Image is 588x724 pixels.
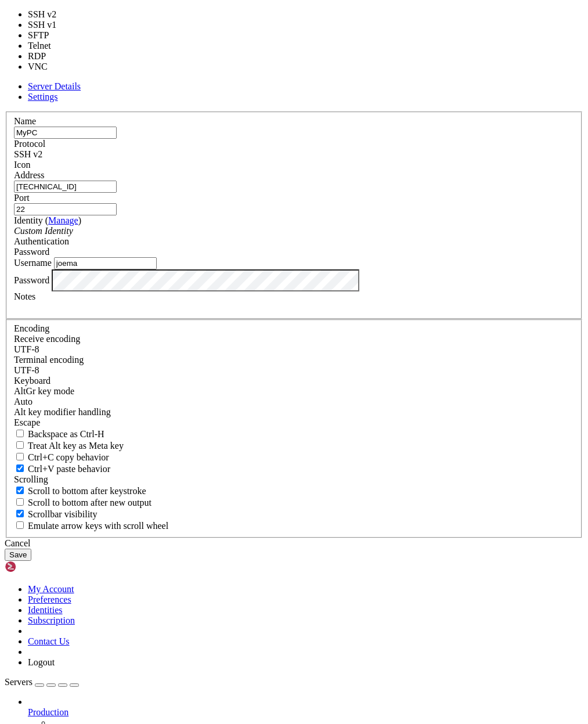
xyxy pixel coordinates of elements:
[14,407,111,417] label: Controls how the Alt key is handled. Escape: Send an ESC prefix. 8-Bit: Add 128 to the typed char...
[14,258,52,268] label: Username
[14,116,36,126] label: Name
[28,636,70,646] a: Contact Us
[16,464,24,472] input: Ctrl+V paste behavior
[28,595,71,604] a: Preferences
[14,149,574,160] div: SSH v2
[14,226,574,236] div: Custom Identity
[16,510,24,517] input: Scrollbar visibility
[28,464,110,474] span: Ctrl+V paste behavior
[14,397,574,407] div: Auto
[14,464,110,474] label: Ctrl+V pastes if true, sends ^V to host if false. Ctrl+Shift+V sends ^V to host if true, pastes i...
[16,521,24,529] input: Emulate arrow keys with scroll wheel
[28,62,70,72] li: VNC
[28,486,146,496] span: Scroll to bottom after keystroke
[14,429,104,439] label: If true, the backspace should send BS ('\x08', aka ^H). Otherwise the backspace key should send '...
[28,707,68,717] span: Production
[28,509,98,519] span: Scrollbar visibility
[14,397,33,406] span: Auto
[16,487,24,494] input: Scroll to bottom after keystroke
[14,417,40,427] span: Escape
[14,498,151,507] label: Scroll to bottom after new output.
[14,441,124,451] label: Whether the Alt key acts as a Meta key or as a distinct Alt key.
[14,365,39,375] span: UTF-8
[5,677,33,687] span: Servers
[14,486,146,496] label: Whether to scroll to the bottom on any keystroke.
[14,291,35,301] label: Notes
[14,365,574,376] div: UTF-8
[14,344,39,354] span: UTF-8
[14,247,49,257] span: Password
[14,203,117,215] input: Port Number
[28,9,70,20] li: SSH v2
[14,376,50,386] label: Keyboard
[14,344,574,355] div: UTF-8
[14,127,117,139] input: Server Name
[28,51,70,62] li: RDP
[5,677,79,687] a: Servers
[16,453,24,460] input: Ctrl+C copy behavior
[28,92,58,102] a: Settings
[14,160,30,170] label: Icon
[14,236,69,246] label: Authentication
[14,247,574,257] div: Password
[28,441,124,451] span: Treat Alt key as Meta key
[14,226,73,236] i: Custom Identity
[45,215,81,225] span: ( )
[5,561,71,572] img: Shellngn
[16,498,24,506] input: Scroll to bottom after new output
[14,334,80,344] label: Set the expected encoding for data received from the host. If the encodings do not match, visual ...
[16,430,24,437] input: Backspace as Ctrl-H
[14,474,48,484] label: Scrolling
[28,521,168,531] span: Emulate arrow keys with scroll wheel
[14,417,574,428] div: Escape
[14,355,84,365] label: The default terminal encoding. ISO-2022 enables character map translations (like graphics maps). ...
[28,20,70,30] li: SSH v1
[48,215,78,225] a: Manage
[28,81,81,91] a: Server Details
[28,30,70,41] li: SFTP
[14,275,49,284] label: Password
[5,549,31,561] button: Save
[14,509,98,519] label: The vertical scrollbar mode.
[28,584,74,594] a: My Account
[14,193,30,203] label: Port
[16,441,24,449] input: Treat Alt key as Meta key
[28,498,151,507] span: Scroll to bottom after new output
[28,707,583,718] a: Production
[14,452,109,462] label: Ctrl-C copies if true, send ^C to host if false. Ctrl-Shift-C sends ^C to host if true, copies if...
[28,429,104,439] span: Backspace as Ctrl-H
[54,257,157,269] input: Login Username
[28,615,75,625] a: Subscription
[14,139,45,149] label: Protocol
[14,386,74,396] label: Set the expected encoding for data received from the host. If the encodings do not match, visual ...
[28,452,109,462] span: Ctrl+C copy behavior
[28,605,63,615] a: Identities
[14,181,117,193] input: Host Name or IP
[5,538,583,549] div: Cancel
[28,657,55,667] a: Logout
[14,170,44,180] label: Address
[14,149,42,159] span: SSH v2
[28,41,70,51] li: Telnet
[14,323,49,333] label: Encoding
[14,215,81,225] label: Identity
[14,521,168,531] label: When using the alternative screen buffer, and DECCKM (Application Cursor Keys) is active, mouse w...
